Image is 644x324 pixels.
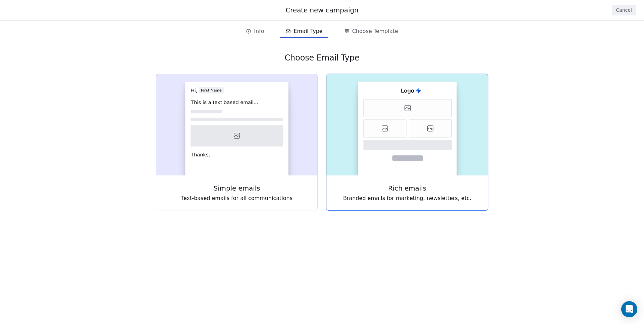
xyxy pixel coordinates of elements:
[612,5,636,15] button: Cancel
[156,53,488,63] div: Choose Email Type
[388,184,426,193] span: Rich emails
[343,194,471,202] span: Branded emails for marketing, newsletters, etc.
[254,27,264,35] span: Info
[293,27,322,35] span: Email Type
[214,184,260,193] span: Simple emails
[8,5,636,15] div: Create new campaign
[621,301,637,317] div: Open Intercom Messenger
[181,194,292,202] span: Text-based emails for all communications
[240,25,404,38] div: email creation steps
[352,27,398,35] span: Choose Template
